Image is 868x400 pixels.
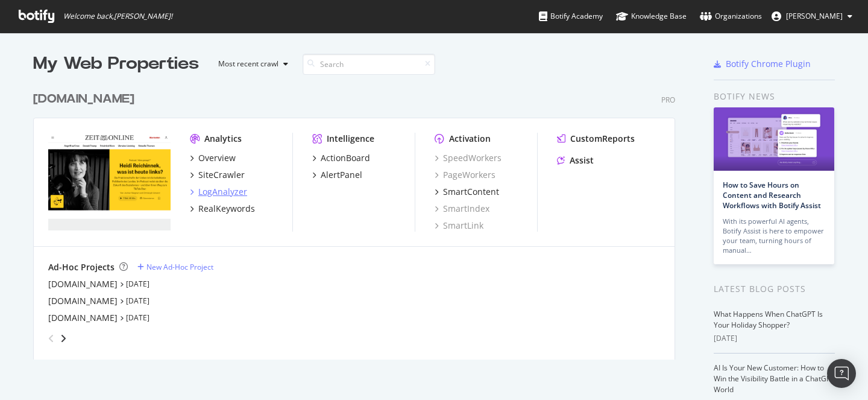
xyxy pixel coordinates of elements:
[33,90,134,108] div: [DOMAIN_NAME]
[198,169,245,181] div: SiteCrawler
[714,333,835,344] div: [DATE]
[48,133,171,230] img: www.zeit.de
[303,54,435,75] input: Search
[321,152,370,164] div: ActionBoard
[204,133,242,145] div: Analytics
[435,186,499,198] a: SmartContent
[137,262,213,272] a: New Ad-Hoc Project
[557,154,594,167] a: Assist
[190,152,236,164] a: Overview
[327,133,374,145] div: Intelligence
[209,54,293,74] button: Most recent crawl
[827,359,856,388] div: Open Intercom Messenger
[198,203,255,215] div: RealKeywords
[700,10,762,22] div: Organizations
[198,186,247,198] div: LogAnalyzer
[312,152,370,164] a: ActionBoard
[48,278,118,290] a: [DOMAIN_NAME]
[43,329,59,348] div: angle-left
[570,154,594,167] div: Assist
[190,169,245,181] a: SiteCrawler
[714,282,835,296] div: Latest Blog Posts
[539,10,603,22] div: Botify Academy
[126,279,149,289] a: [DATE]
[557,133,635,145] a: CustomReports
[714,58,811,70] a: Botify Chrome Plugin
[723,180,821,211] a: How to Save Hours on Content and Research Workflows with Botify Assist
[435,220,483,232] a: SmartLink
[786,11,843,21] span: Judith Lungstraß
[190,186,247,198] a: LogAnalyzer
[321,169,362,181] div: AlertPanel
[714,90,835,103] div: Botify news
[33,52,199,76] div: My Web Properties
[723,217,825,255] div: With its powerful AI agents, Botify Assist is here to empower your team, turning hours of manual…
[198,152,236,164] div: Overview
[33,76,685,360] div: grid
[714,363,835,395] a: AI Is Your New Customer: How to Win the Visibility Battle in a ChatGPT World
[126,296,149,306] a: [DATE]
[48,312,118,324] a: [DOMAIN_NAME]
[726,58,811,70] div: Botify Chrome Plugin
[435,152,502,164] a: SpeedWorkers
[661,95,675,105] div: Pro
[59,332,68,344] div: angle-right
[449,133,491,145] div: Activation
[218,60,278,68] div: Most recent crawl
[48,295,118,307] a: [DOMAIN_NAME]
[126,313,149,323] a: [DATE]
[616,10,687,22] div: Knowledge Base
[48,261,115,273] div: Ad-Hoc Projects
[762,7,862,26] button: [PERSON_NAME]
[714,309,823,330] a: What Happens When ChatGPT Is Your Holiday Shopper?
[570,133,635,145] div: CustomReports
[435,203,489,215] a: SmartIndex
[63,11,172,21] span: Welcome back, [PERSON_NAME] !
[190,203,255,215] a: RealKeywords
[146,262,213,272] div: New Ad-Hoc Project
[435,169,495,181] a: PageWorkers
[312,169,362,181] a: AlertPanel
[443,186,499,198] div: SmartContent
[33,90,139,108] a: [DOMAIN_NAME]
[714,107,834,171] img: How to Save Hours on Content and Research Workflows with Botify Assist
